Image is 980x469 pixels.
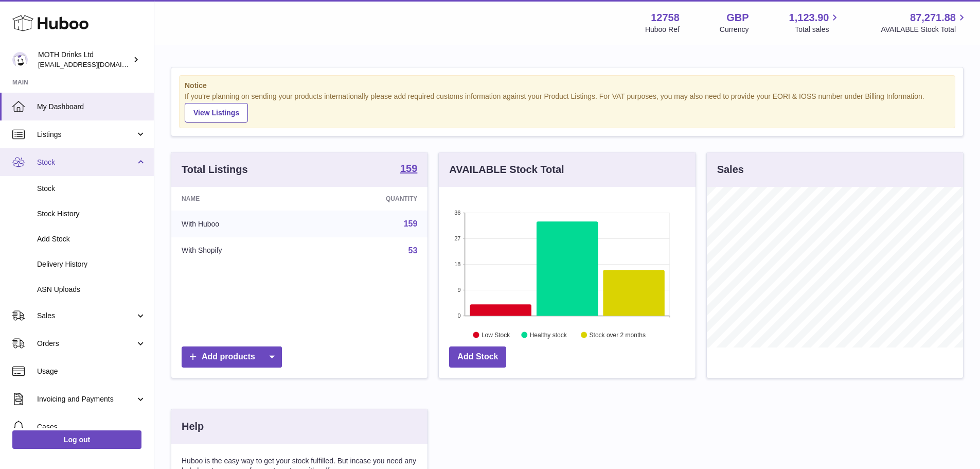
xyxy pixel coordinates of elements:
[37,102,146,112] span: My Dashboard
[37,394,135,404] span: Invoicing and Payments
[458,312,461,319] text: 0
[651,11,680,25] strong: 12758
[881,11,968,34] a: 87,271.88 AVAILABLE Stock Total
[37,209,146,219] span: Stock History
[400,163,417,176] a: 159
[37,285,146,294] span: ASN Uploads
[726,11,749,25] strong: GBP
[795,25,841,34] span: Total sales
[38,50,131,70] div: MOTH Drinks Ltd
[38,60,151,68] span: [EMAIL_ADDRESS][DOMAIN_NAME]
[449,346,506,368] a: Add Stock
[182,163,248,177] h3: Total Listings
[910,11,956,25] span: 87,271.88
[400,163,417,173] strong: 159
[530,331,567,338] text: Healthy stock
[185,103,248,123] a: View Listings
[720,25,749,34] div: Currency
[37,259,146,269] span: Delivery History
[881,25,968,34] span: AVAILABLE Stock Total
[37,422,146,432] span: Cases
[449,163,564,177] h3: AVAILABLE Stock Total
[185,92,950,123] div: If you're planning on sending your products internationally please add required customs informati...
[590,331,646,338] text: Stock over 2 months
[171,237,310,264] td: With Shopify
[310,187,428,211] th: Quantity
[455,235,461,241] text: 27
[37,130,135,140] span: Listings
[37,184,146,194] span: Stock
[171,187,310,211] th: Name
[482,331,510,338] text: Low Stock
[37,234,146,244] span: Add Stock
[37,158,135,167] span: Stock
[182,346,282,368] a: Add products
[37,367,146,376] span: Usage
[408,246,418,255] a: 53
[455,210,461,216] text: 36
[12,52,28,67] img: internalAdmin-12758@internal.huboo.com
[182,420,204,433] h3: Help
[645,25,680,34] div: Huboo Ref
[37,339,135,349] span: Orders
[455,261,461,267] text: 18
[458,287,461,293] text: 9
[404,219,418,228] a: 159
[717,163,744,177] h3: Sales
[12,430,141,449] a: Log out
[789,11,841,34] a: 1,123.90 Total sales
[789,11,829,25] span: 1,123.90
[171,211,310,237] td: With Huboo
[185,81,950,91] strong: Notice
[37,311,135,321] span: Sales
